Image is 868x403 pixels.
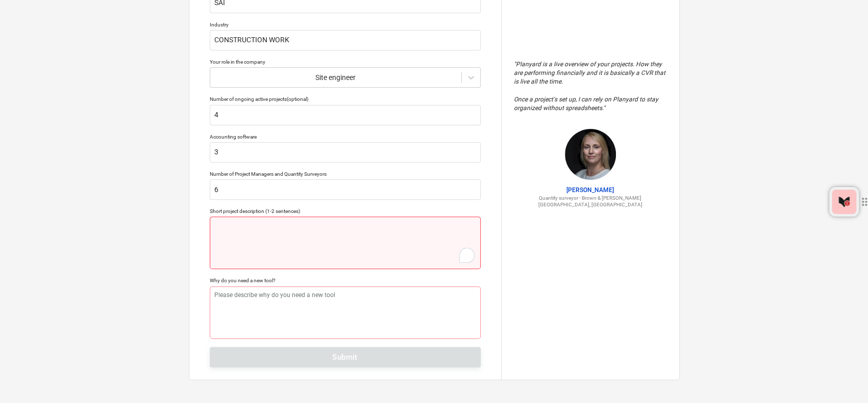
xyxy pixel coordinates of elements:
div: Number of ongoing active projects (optional) [210,96,481,102]
input: Number of Project Managers and Quantity Surveyors [210,179,481,200]
input: Industry [210,30,481,50]
input: Accounting software [210,142,481,163]
div: Your role in the company [210,59,481,65]
p: [GEOGRAPHIC_DATA], [GEOGRAPHIC_DATA] [514,201,667,208]
iframe: Chat Widget [817,354,868,403]
p: [PERSON_NAME] [514,186,667,195]
div: Why do you need a new tool? [210,277,481,284]
input: Number of ongoing active projects [210,105,481,125]
div: Number of Project Managers and Quantity Surveyors [210,171,481,177]
div: Short project description (1-2 sentences) [210,208,481,214]
textarea: To enrich screen reader interactions, please activate Accessibility in Grammarly extension settings [210,217,481,269]
p: " Planyard is a live overview of your projects. How they are performing financially and it is bas... [514,60,667,113]
p: Quantity surveyor - Brown & [PERSON_NAME] [514,195,667,201]
div: Industry [210,21,481,28]
div: Accounting software [210,133,481,140]
img: Claire Hill [565,129,616,180]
